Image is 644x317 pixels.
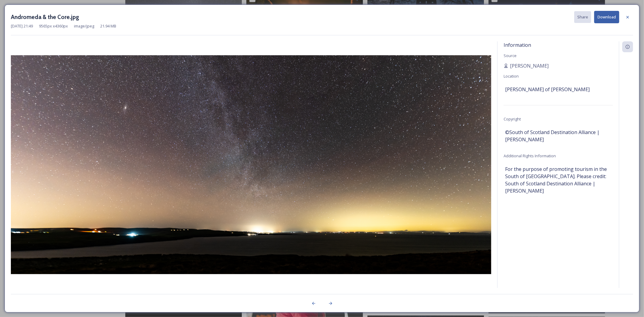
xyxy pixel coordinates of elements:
span: Copyright [504,116,521,122]
span: 21.94 MB [100,23,116,29]
span: 9565 px x 4360 px [39,23,68,29]
span: ©South of Scotland Destination Alliance | [PERSON_NAME] [505,129,611,143]
span: Source [504,53,517,58]
span: For the purpose of promoting tourism in the South of [GEOGRAPHIC_DATA]. Please credit: South of S... [505,165,611,194]
button: Download [594,11,619,23]
span: image/jpeg [74,23,94,29]
span: Additional Rights Information [504,153,556,158]
img: fc4f0905931c7a7bb5f6429eb6a681322af97f873f6a6ff91487ff9c6d93bcf0.jpg [11,55,491,274]
span: [PERSON_NAME] [510,62,549,69]
span: Location [504,73,519,79]
button: Share [574,11,591,23]
h3: Andromeda & the Core.jpg [11,13,79,21]
span: [PERSON_NAME] of [PERSON_NAME] [505,86,590,93]
span: [DATE] 21:49 [11,23,33,29]
span: Information [504,42,531,48]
